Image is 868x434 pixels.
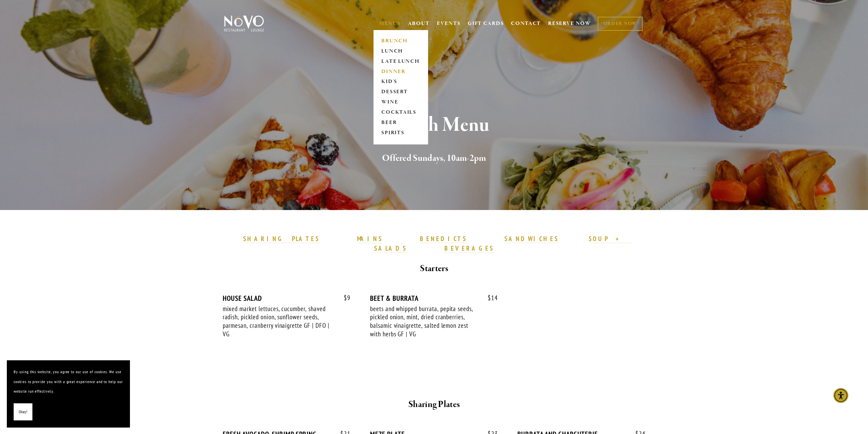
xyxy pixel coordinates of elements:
[444,244,494,253] a: BEVERAGES
[598,17,642,31] a: ORDER NOW
[504,235,559,243] a: SANDWICHES
[437,20,460,27] a: EVENTS
[481,294,498,302] span: 14
[223,294,351,303] div: HOUSE SALAD
[420,235,467,243] a: BENEDICTS
[344,294,347,302] span: $
[379,67,422,77] a: DINNER
[511,17,541,30] a: CONTACT
[379,56,422,67] a: LATE LUNCH
[243,235,320,243] strong: SHARING PLATES
[379,20,401,27] a: MENUS
[223,305,331,338] div: mixed market lettuces, cucumber, shaved radish, pickled onion, sunflower seeds, parmesan, cranber...
[19,407,27,417] span: Okay!
[379,128,422,138] a: SPIRITS
[833,388,848,403] div: Accessibility Menu
[408,398,460,410] strong: Sharing Plates
[235,114,633,136] h1: Brunch Menu
[223,15,265,32] img: Novo Restaurant &amp; Lounge
[379,97,422,108] a: WINE
[14,403,32,421] button: Okay!
[357,235,383,243] a: MAINS
[357,235,383,243] strong: MAINS
[379,87,422,97] a: DESSERT
[337,294,351,302] span: 9
[243,235,320,243] a: SHARING PLATES
[379,77,422,87] a: KID'S
[379,108,422,118] a: COCKTAILS
[370,294,498,303] div: BEET & BURRATA
[379,36,422,46] a: BRUNCH
[548,17,591,30] a: RESERVE NOW
[408,20,430,27] a: ABOUT
[468,17,504,30] a: GIFT CARDS
[235,151,633,166] h2: Offered Sundays, 10am-2pm
[488,294,491,302] span: $
[14,367,123,396] p: By using this website, you agree to our use of cookies. We use cookies to provide you with a grea...
[7,360,130,427] section: Cookie banner
[420,235,467,243] strong: BENEDICTS
[374,235,632,253] a: SOUP + SALADS
[379,46,422,56] a: LUNCH
[504,235,559,243] strong: SANDWICHES
[420,263,448,275] strong: Starters
[379,118,422,128] a: BEER
[370,305,479,338] div: beets and whipped burrata, pepita seeds, pickled onion, mint, dried cranberries, balsamic vinaigr...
